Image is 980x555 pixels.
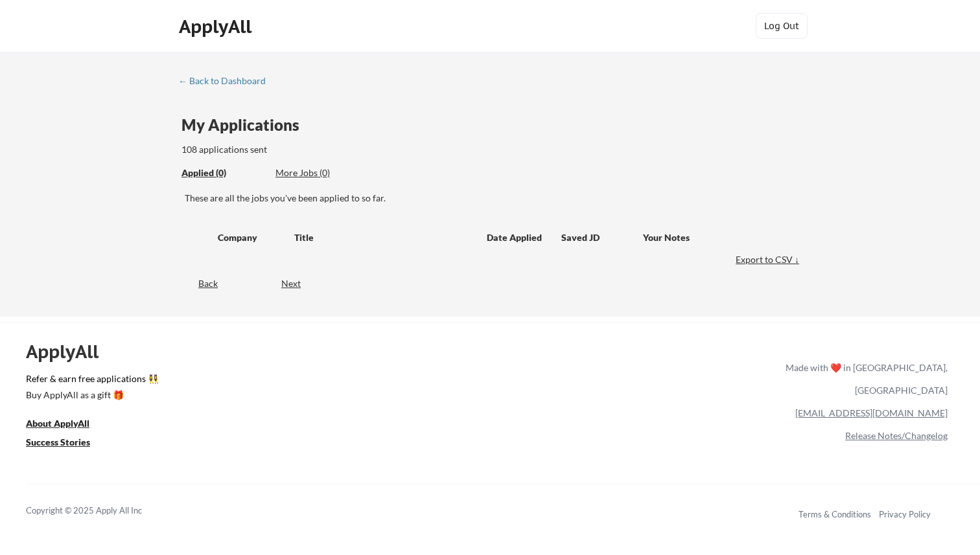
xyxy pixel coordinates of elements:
button: Log Out [756,13,808,39]
a: Release Notes/Changelog [845,430,948,441]
a: About ApplyAll [26,416,108,433]
div: 108 applications sent [181,143,432,156]
div: These are all the jobs you've been applied to so far. [185,192,802,205]
div: Copyright © 2025 Apply All Inc [26,504,175,517]
div: These are all the jobs you've been applied to so far. [181,166,266,180]
div: Date Applied [487,231,544,244]
a: [EMAIL_ADDRESS][DOMAIN_NAME] [795,407,948,418]
div: Buy ApplyAll as a gift 🎁 [26,391,156,400]
a: Success Stories [26,435,108,451]
div: Made with ❤️ in [GEOGRAPHIC_DATA], [GEOGRAPHIC_DATA] [780,356,948,402]
a: ← Back to Dashboard [178,76,275,89]
a: Refer & earn free applications 👯‍♀️ [26,374,515,388]
div: Next [281,277,316,290]
div: These are job applications we think you'd be a good fit for, but couldn't apply you to automatica... [275,166,371,180]
div: ApplyAll [179,16,255,38]
div: Title [294,231,474,244]
a: Terms & Conditions [799,509,871,519]
div: My Applications [181,117,310,133]
div: Back [178,277,218,290]
div: ApplyAll [26,341,113,363]
a: Buy ApplyAll as a gift 🎁 [26,388,156,404]
u: About ApplyAll [26,418,89,429]
div: Your Notes [643,231,791,244]
u: Success Stories [26,436,90,447]
div: Company [218,231,283,244]
div: Export to CSV ↓ [736,253,802,266]
div: Applied (0) [181,166,266,179]
a: Privacy Policy [879,509,931,519]
div: ← Back to Dashboard [178,76,275,85]
div: More Jobs (0) [275,166,371,179]
div: Saved JD [561,225,643,249]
